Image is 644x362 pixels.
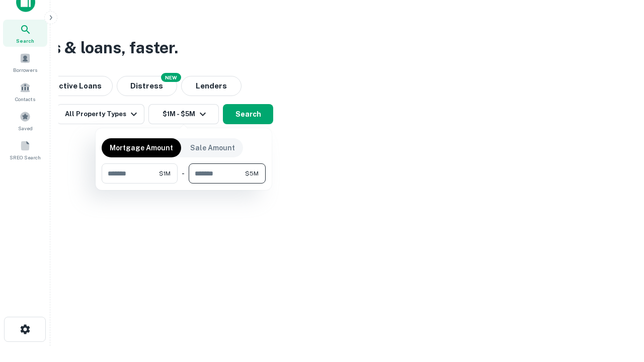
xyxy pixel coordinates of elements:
[594,282,644,330] iframe: Chat Widget
[190,142,235,153] p: Sale Amount
[110,142,173,153] p: Mortgage Amount
[245,169,259,178] span: $5M
[159,169,171,178] span: $1M
[182,163,185,184] div: -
